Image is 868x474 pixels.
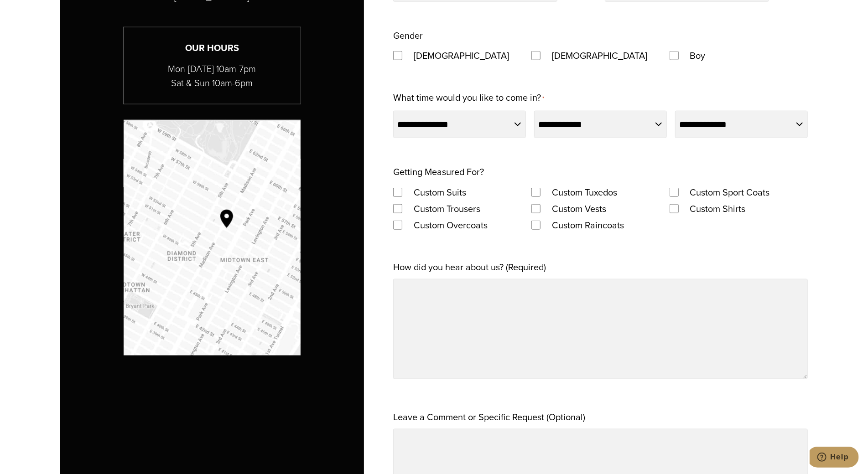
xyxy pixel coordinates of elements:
h3: Our Hours [124,41,301,55]
label: What time would you like to come in? [393,89,544,107]
label: [DEMOGRAPHIC_DATA] [405,47,518,64]
label: Custom Vests [543,201,615,217]
label: Custom Shirts [681,201,755,217]
label: How did you hear about us? (Required) [393,259,546,275]
iframe: Opens a widget where you can chat to one of our agents [810,447,859,469]
label: Custom Raincoats [543,217,633,233]
label: Custom Sport Coats [681,184,779,201]
p: Mon-[DATE] 10am-7pm Sat & Sun 10am-6pm [124,62,301,90]
label: Custom Overcoats [405,217,497,233]
label: Boy [681,47,715,64]
img: Google map with pin showing Alan David location at Madison Avenue & 53rd Street NY [124,120,301,355]
label: Custom Tuxedos [543,184,626,201]
label: Leave a Comment or Specific Request (Optional) [393,409,585,425]
label: [DEMOGRAPHIC_DATA] [543,47,656,64]
label: Custom Trousers [405,201,489,217]
a: Map to Alan David Custom [124,120,301,355]
legend: Gender [393,27,423,44]
legend: Getting Measured For? [393,164,484,180]
label: Custom Suits [405,184,475,201]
